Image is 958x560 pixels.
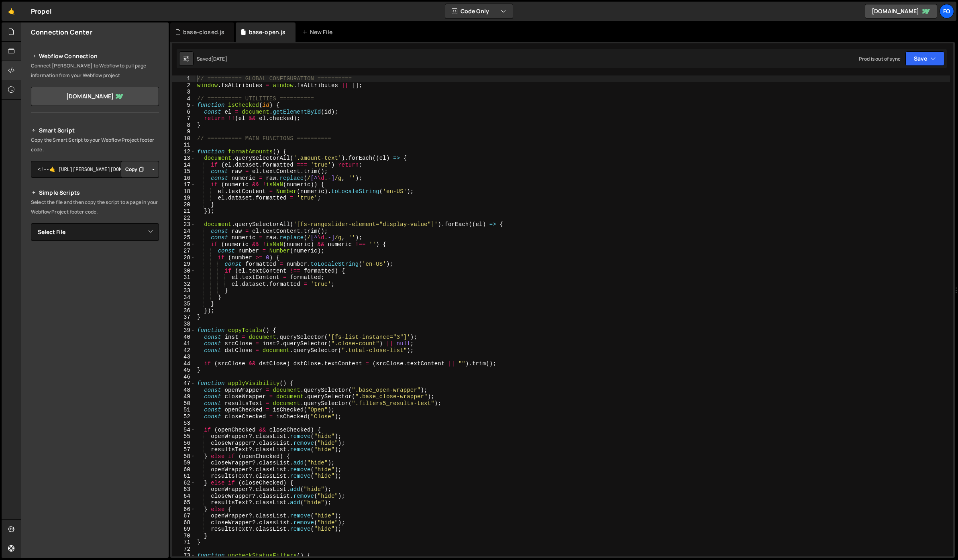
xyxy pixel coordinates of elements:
[31,198,159,217] p: Select the file and then copy the script to a page in your Webflow Project footer code.
[172,181,196,188] div: 17
[31,126,159,135] h2: Smart Script
[172,552,196,559] div: 73
[211,55,227,62] div: [DATE]
[172,413,196,420] div: 52
[249,28,286,36] div: base-open.js
[121,161,159,178] div: Button group with nested dropdown
[31,61,159,80] p: Connect [PERSON_NAME] to Webflow to pull page information from your Webflow project
[172,155,196,162] div: 13
[172,340,196,347] div: 41
[172,274,196,281] div: 31
[31,188,159,198] h2: Simple Scripts
[302,28,336,36] div: New File
[172,453,196,460] div: 58
[172,400,196,407] div: 50
[172,241,196,248] div: 26
[172,407,196,413] div: 51
[172,314,196,321] div: 37
[172,433,196,440] div: 55
[172,168,196,175] div: 15
[172,347,196,354] div: 42
[905,51,944,66] button: Save
[121,161,148,178] button: Copy
[172,96,196,102] div: 4
[172,374,196,381] div: 46
[172,380,196,387] div: 47
[172,202,196,208] div: 20
[940,4,954,18] a: fo
[172,75,196,82] div: 1
[172,122,196,129] div: 8
[172,327,196,334] div: 39
[172,539,196,546] div: 71
[172,208,196,215] div: 21
[172,387,196,394] div: 48
[172,546,196,553] div: 72
[172,188,196,195] div: 18
[859,55,901,62] div: Prod is out of sync
[172,334,196,341] div: 40
[31,254,160,326] iframe: YouTube video player
[172,128,196,135] div: 9
[172,427,196,434] div: 54
[183,28,224,36] div: base-closed.js
[172,354,196,360] div: 43
[172,135,196,142] div: 10
[31,135,159,155] p: Copy the Smart Script to your Webflow Project footer code.
[172,221,196,228] div: 23
[172,301,196,307] div: 35
[172,281,196,288] div: 32
[172,149,196,155] div: 12
[172,195,196,202] div: 19
[172,248,196,255] div: 27
[172,393,196,400] div: 49
[172,255,196,261] div: 28
[172,519,196,526] div: 68
[172,307,196,314] div: 36
[172,102,196,109] div: 5
[172,109,196,116] div: 6
[172,234,196,241] div: 25
[445,4,513,18] button: Code Only
[172,506,196,513] div: 66
[172,480,196,487] div: 62
[172,215,196,222] div: 22
[172,360,196,367] div: 44
[31,51,159,61] h2: Webflow Connection
[31,87,159,106] a: [DOMAIN_NAME]
[172,420,196,427] div: 53
[172,460,196,466] div: 59
[172,367,196,374] div: 45
[865,4,937,18] a: [DOMAIN_NAME]
[172,533,196,540] div: 70
[172,142,196,149] div: 11
[31,161,159,178] textarea: <!--🤙 [URL][PERSON_NAME][DOMAIN_NAME]> <script>document.addEventListener("DOMContentLoaded", func...
[172,493,196,500] div: 64
[172,321,196,328] div: 38
[31,6,51,16] div: Propel
[172,261,196,268] div: 29
[172,526,196,533] div: 69
[172,268,196,275] div: 30
[172,440,196,447] div: 56
[172,287,196,294] div: 33
[172,486,196,493] div: 63
[172,228,196,235] div: 24
[172,89,196,96] div: 3
[31,332,160,404] iframe: YouTube video player
[172,82,196,89] div: 2
[172,473,196,480] div: 61
[172,175,196,182] div: 16
[2,2,21,21] a: 🤙
[172,513,196,519] div: 67
[172,499,196,506] div: 65
[172,446,196,453] div: 57
[31,28,92,37] h2: Connection Center
[172,294,196,301] div: 34
[172,115,196,122] div: 7
[197,55,227,62] div: Saved
[172,162,196,169] div: 14
[172,466,196,473] div: 60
